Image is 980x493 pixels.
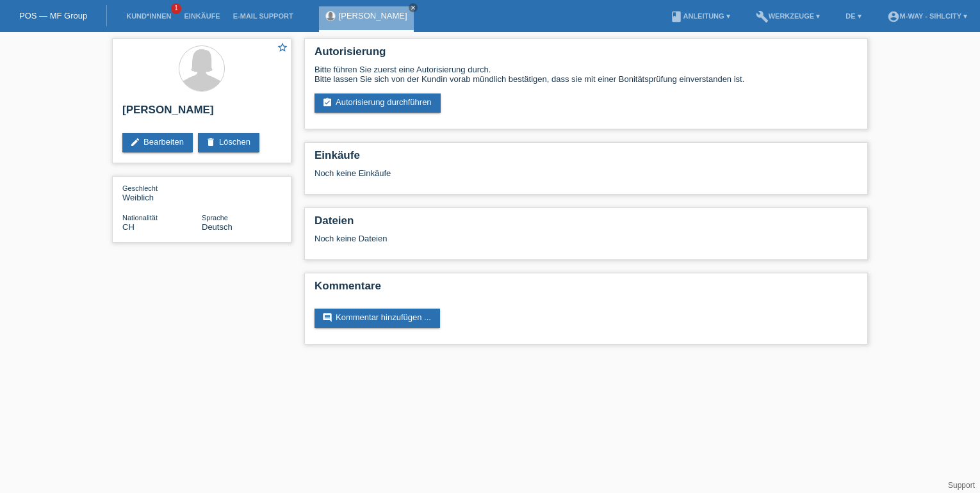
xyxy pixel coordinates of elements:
span: Sprache [202,214,228,222]
a: assignment_turned_inAutorisierung durchführen [314,93,441,113]
i: comment [322,312,332,323]
span: Deutsch [202,222,233,232]
i: edit [130,137,140,147]
a: bookAnleitung ▾ [664,12,736,20]
div: Bitte führen Sie zuerst eine Autorisierung durch. Bitte lassen Sie sich von der Kundin vorab münd... [314,65,858,84]
span: Schweiz [122,222,135,232]
div: Weiblich [122,183,202,202]
a: buildWerkzeuge ▾ [749,12,827,20]
a: POS — MF Group [19,11,87,20]
a: DE ▾ [839,12,867,20]
i: delete [206,137,216,147]
i: build [756,10,769,23]
h2: Einkäufe [314,149,858,168]
a: deleteLöschen [198,133,259,152]
i: assignment_turned_in [322,97,332,108]
a: Einkäufe [177,12,226,20]
a: [PERSON_NAME] [339,11,407,20]
span: Nationalität [122,214,158,222]
a: account_circlem-way - Sihlcity ▾ [881,12,974,20]
h2: [PERSON_NAME] [122,104,281,123]
i: star_border [277,42,288,53]
a: star_border [277,42,288,55]
a: Support [948,481,975,490]
div: Noch keine Dateien [314,234,706,243]
span: 1 [171,3,181,14]
div: Noch keine Einkäufe [314,168,858,188]
a: editBearbeiten [122,133,193,152]
span: Geschlecht [122,184,158,192]
h2: Kommentare [314,280,858,299]
i: close [410,4,416,11]
a: close [409,3,418,12]
a: E-Mail Support [227,12,300,20]
i: book [670,10,683,23]
h2: Dateien [314,214,858,234]
a: Kund*innen [120,12,177,20]
h2: Autorisierung [314,45,858,65]
i: account_circle [887,10,900,23]
a: commentKommentar hinzufügen ... [314,309,440,328]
